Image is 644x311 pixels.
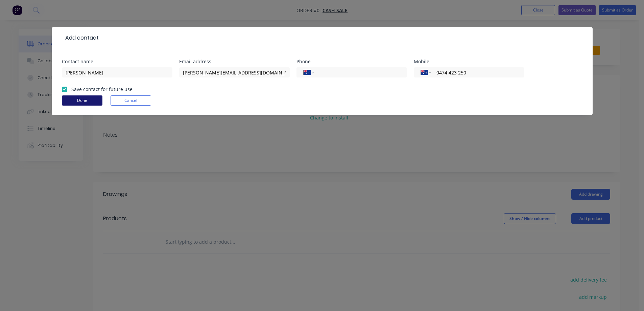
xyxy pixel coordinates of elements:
div: Phone [296,59,407,64]
div: Add contact [62,34,99,42]
div: Email address [179,59,290,64]
div: Contact name [62,59,172,64]
label: Save contact for future use [71,86,133,93]
button: Cancel [111,95,151,106]
button: Done [62,95,102,106]
div: Mobile [414,59,524,64]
